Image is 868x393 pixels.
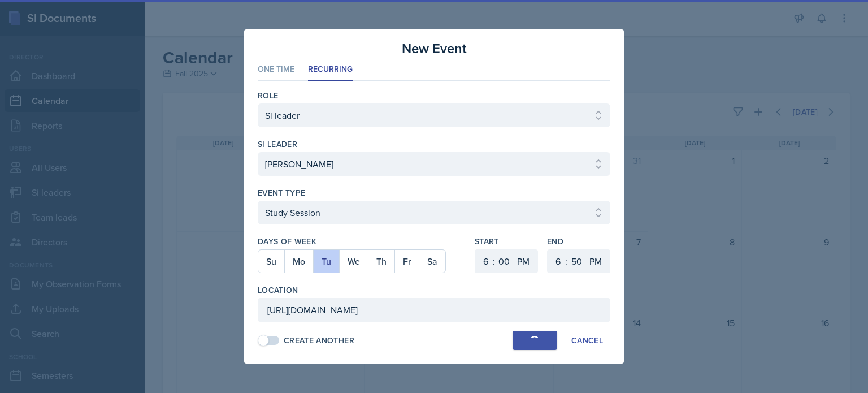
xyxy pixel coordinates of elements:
[258,59,294,81] li: One Time
[419,250,445,273] button: Sa
[313,250,339,273] button: Tu
[258,187,306,198] label: Event Type
[284,335,354,347] div: Create Another
[258,298,610,322] input: Enter location
[565,254,567,268] div: :
[339,250,368,273] button: We
[258,139,297,150] label: si leader
[394,250,419,273] button: Fr
[308,59,353,81] li: Recurring
[258,236,466,247] label: Days of Week
[284,250,313,273] button: Mo
[258,284,298,296] label: Location
[571,336,603,345] div: Cancel
[258,250,284,273] button: Su
[475,236,538,247] label: Start
[547,236,610,247] label: End
[258,90,278,101] label: Role
[402,38,467,59] h3: New Event
[368,250,394,273] button: Th
[493,254,495,268] div: :
[564,331,610,350] button: Cancel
